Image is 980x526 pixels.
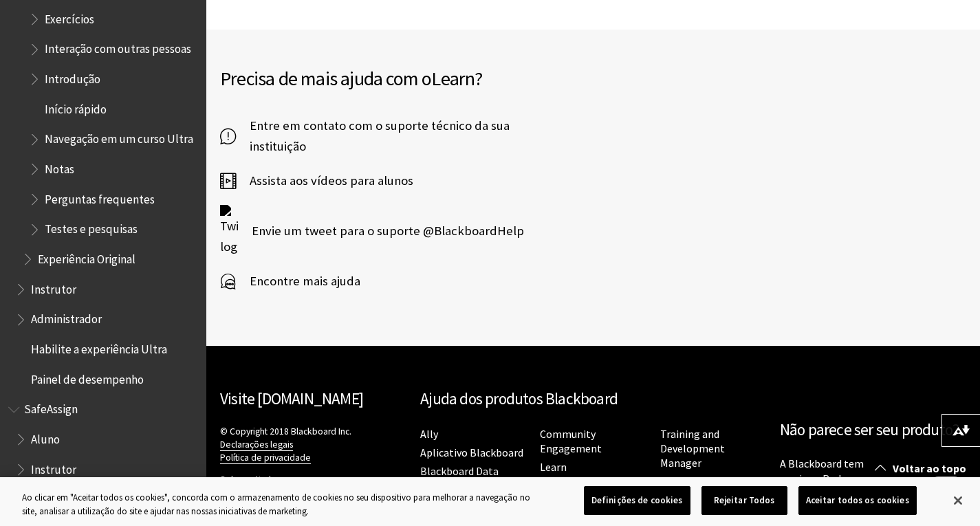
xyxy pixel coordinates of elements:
[220,271,360,292] a: Encontre mais ajuda
[31,278,76,296] span: Instrutor
[38,248,135,266] span: Experiência Original
[45,157,74,176] span: Notas
[780,418,966,442] h2: Não parece ser seu produto?
[220,388,363,408] a: Visite [DOMAIN_NAME]
[220,439,293,451] a: Declarações legais
[236,271,360,292] span: Encontre mais ajuda
[45,98,107,116] span: Início rápido
[660,427,725,470] a: Training and Development Manager
[31,458,76,476] span: Instrutor
[45,218,138,237] span: Testes e pesquisas
[864,456,980,481] a: Voltar ao topo
[31,368,144,386] span: Painel de desempenho
[420,387,766,411] h2: Ajuda dos produtos Blackboard
[420,446,523,460] a: Aplicativo Blackboard
[780,456,966,518] p: A Blackboard tem vários produtos e serviços. Podemos ajudar você a encontrar as informações de qu...
[701,486,787,515] button: Rejeitar Todos
[220,205,238,257] img: Twitter logo
[220,64,594,93] h2: Precisa de mais ajuda com o ?
[8,398,198,512] nav: Book outline for Blackboard SafeAssign
[45,128,193,146] span: Navegação em um curso Ultra
[584,486,690,515] button: Definições de cookies
[540,427,602,456] a: Community Engagement
[220,452,311,464] a: Política de privacidade
[236,171,413,191] span: Assista aos vídeos para alunos
[238,221,524,241] span: Envie um tweet para o suporte @BlackboardHelp
[660,474,739,503] a: Web Community Manager
[45,38,191,56] span: Interação com outras pessoas
[31,428,60,446] span: Aluno
[220,205,524,257] a: Twitter logo Envie um tweet para o suporte @BlackboardHelp
[220,116,563,157] a: Entre em contato com o suporte técnico da sua instituição
[420,464,499,479] a: Blackboard Data
[420,427,438,441] a: Ally
[431,66,475,91] span: Learn
[45,67,100,86] span: Introdução
[540,460,567,474] a: Learn
[45,188,155,206] span: Perguntas frequentes
[236,116,563,157] span: Entre em contato com o suporte técnico da sua instituição
[31,308,102,327] span: Administrador
[24,398,78,417] span: SafeAssign
[45,8,94,26] span: Exercícios
[943,485,973,516] button: Fechar
[22,491,539,518] div: Ao clicar em "Aceitar todos os cookies", concorda com o armazenamento de cookies no seu dispositi...
[220,425,406,464] p: © Copyright 2018 Blackboard Inc.
[220,171,413,191] a: Assista aos vídeos para alunos
[798,486,917,515] button: Aceitar todos os cookies
[31,338,167,356] span: Habilite a experiência Ultra
[220,474,276,486] a: Sobre a Ajuda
